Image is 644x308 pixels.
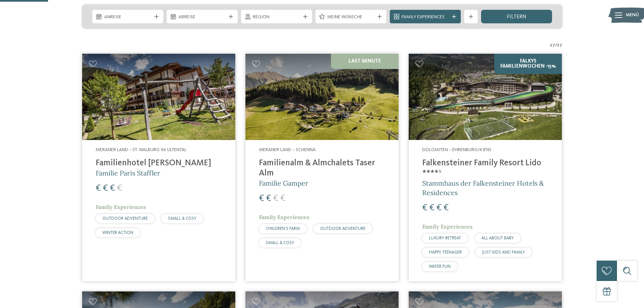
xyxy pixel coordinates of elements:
[245,54,399,281] a: Familienhotels gesucht? Hier findet ihr die besten! Last Minute Meraner Land – Schenna Familienal...
[273,194,278,203] span: €
[96,204,146,210] span: Family Experiences
[402,14,449,21] span: Family Experiences
[168,216,196,221] span: SMALL & COSY
[422,147,492,152] span: Dolomiten – Ehrenburg/Kiens
[96,184,101,193] span: €
[104,14,151,21] span: Anreise
[550,42,555,49] span: 27
[96,147,187,152] span: Meraner Land – St. Walburg im Ultental
[259,158,385,179] h4: Familienalm & Almchalets Taser Alm
[507,14,526,20] span: filtern
[422,204,427,212] span: €
[444,204,449,212] span: €
[280,194,285,203] span: €
[178,14,226,21] span: Abreise
[259,147,316,152] span: Meraner Land – Schenna
[117,184,122,193] span: €
[436,204,442,212] span: €
[110,184,115,193] span: €
[429,204,434,212] span: €
[422,158,548,179] h4: Falkensteiner Family Resort Lido ****ˢ
[102,216,148,221] span: OUTDOOR ADVENTURE
[259,214,309,220] span: Family Experiences
[482,250,525,255] span: JUST KIDS AND FAMILY
[409,54,562,281] a: Familienhotels gesucht? Hier findet ihr die besten! Falkys Familienwochen -15% Dolomiten – Ehrenb...
[96,158,222,168] h4: Familienhotel [PERSON_NAME]
[409,54,562,140] img: Familienhotels gesucht? Hier findet ihr die besten!
[557,42,562,49] span: 27
[327,14,375,21] span: Meine Wünsche
[422,179,544,197] span: Stammhaus der Falkensteiner Hotels & Residences
[245,54,399,140] img: Familienhotels gesucht? Hier findet ihr die besten!
[82,54,235,281] a: Familienhotels gesucht? Hier findet ihr die besten! Meraner Land – St. Walburg im Ultental Famili...
[320,227,365,231] span: OUTDOOR ADVENTURE
[422,223,473,230] span: Family Experiences
[82,54,235,140] img: Familienhotels gesucht? Hier findet ihr die besten!
[266,194,271,203] span: €
[429,236,461,240] span: LUXURY RETREAT
[429,264,451,269] span: WATER FUN
[96,169,160,177] span: Familie Paris Staffler
[103,184,108,193] span: €
[266,241,294,245] span: SMALL & COSY
[253,14,300,21] span: Region
[481,236,514,240] span: ALL ABOUT BABY
[555,42,557,49] span: /
[429,250,462,255] span: HAPPY TEENAGER
[259,179,308,187] span: Familie Gamper
[102,231,133,235] span: WINTER ACTION
[266,227,300,231] span: CHILDREN’S FARM
[259,194,264,203] span: €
